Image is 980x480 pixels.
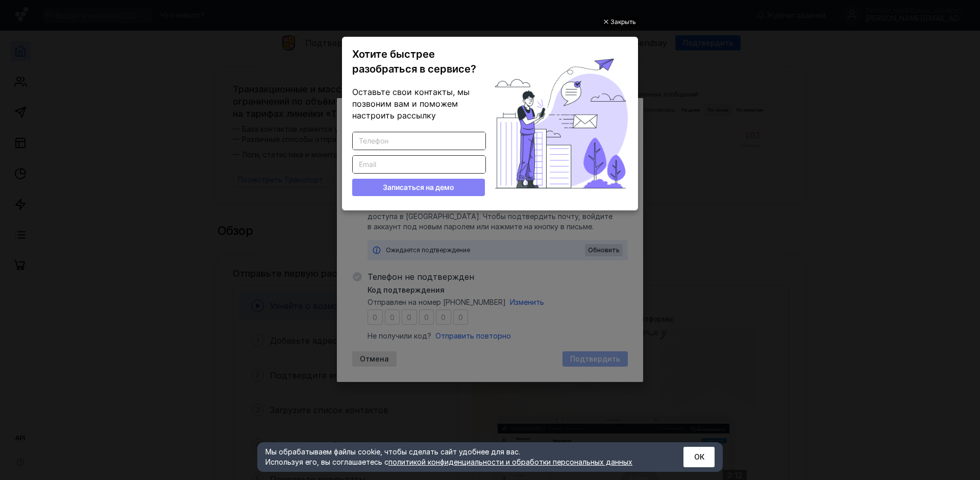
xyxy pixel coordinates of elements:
button: ОК [683,447,715,467]
a: политикой конфиденциальности и обработки персональных данных [388,458,632,466]
span: Хотите быстрее разобраться в сервисе? [352,48,476,75]
input: Телефон [353,132,485,150]
button: Записаться на демо [352,179,485,196]
span: Оставьте свои контакты, мы позвоним вам и поможем настроить рассылку [352,87,470,121]
input: Email [353,156,485,173]
div: Мы обрабатываем файлы cookie, чтобы сделать сайт удобнее для вас. Используя его, вы соглашаетесь c [265,447,658,467]
div: Закрыть [610,16,636,28]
